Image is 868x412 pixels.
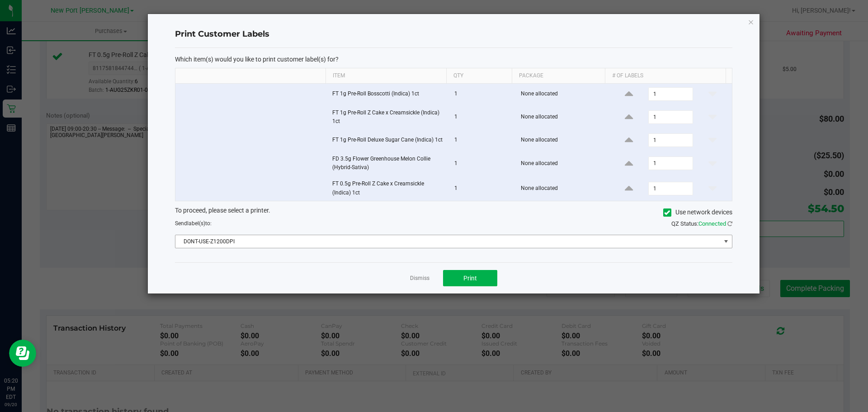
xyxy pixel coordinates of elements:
[449,84,515,105] td: 1
[449,105,515,130] td: 1
[175,55,732,63] p: Which item(s) would you like to print customer label(s) for?
[443,270,497,286] button: Print
[327,130,449,151] td: FT 1g Pre-Roll Deluxe Sugar Cane (Indica) 1ct
[515,105,610,130] td: None allocated
[512,68,605,84] th: Package
[515,176,610,200] td: None allocated
[605,68,726,84] th: # of labels
[327,151,449,176] td: FD 3.5g Flower Greenhouse Melon Collie (Hybrid-Sativa)
[187,220,205,227] span: label(s)
[515,151,610,176] td: None allocated
[515,84,610,105] td: None allocated
[175,235,721,248] span: DONT-USE-Z1200DPI
[327,84,449,105] td: FT 1g Pre-Roll Bosscotti (Indica) 1ct
[175,220,212,227] span: Send to:
[663,208,732,217] label: Use network devices
[327,105,449,130] td: FT 1g Pre-Roll Z Cake x Creamsickle (Indica) 1ct
[446,68,512,84] th: Qty
[449,151,515,176] td: 1
[449,130,515,151] td: 1
[463,275,477,282] span: Print
[168,206,739,219] div: To proceed, please select a printer.
[175,28,732,40] h4: Print Customer Labels
[410,275,429,282] a: Dismiss
[671,220,732,227] span: QZ Status:
[325,68,446,84] th: Item
[515,130,610,151] td: None allocated
[449,176,515,200] td: 1
[698,220,726,227] span: Connected
[9,340,36,367] iframe: Resource center
[327,176,449,200] td: FT 0.5g Pre-Roll Z Cake x Creamsickle (Indica) 1ct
